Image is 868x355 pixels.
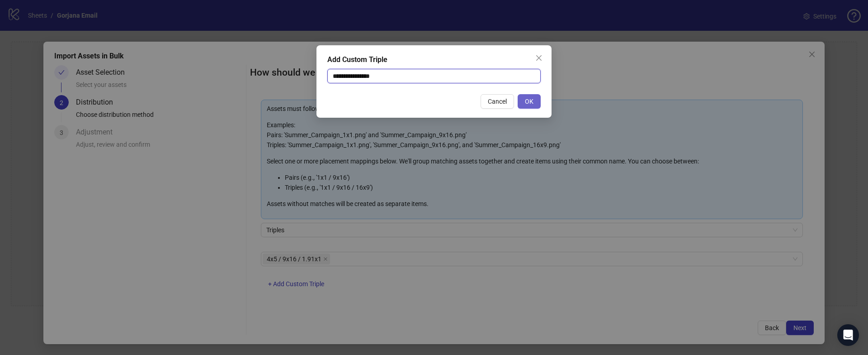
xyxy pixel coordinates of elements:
[518,94,541,109] button: OK
[535,54,542,62] span: close
[525,98,533,105] span: OK
[532,51,546,65] button: Close
[837,324,859,346] div: Open Intercom Messenger
[488,98,507,105] span: Cancel
[327,54,541,65] div: Add Custom Triple
[481,94,514,109] button: Cancel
